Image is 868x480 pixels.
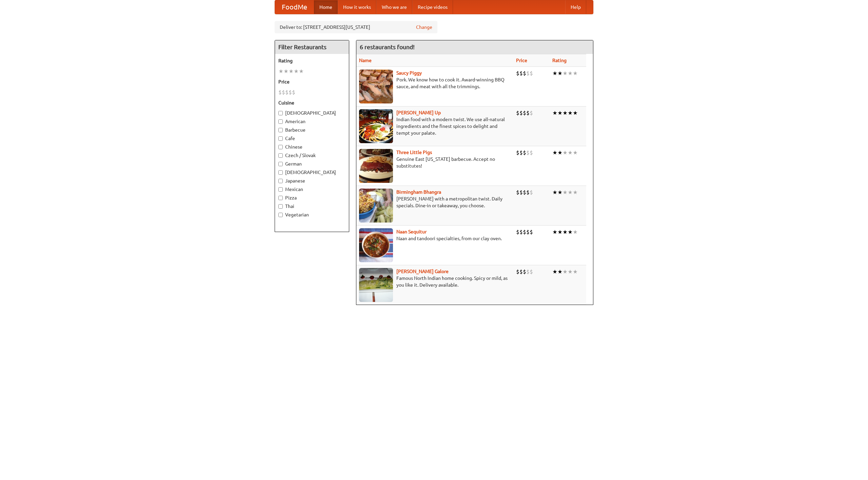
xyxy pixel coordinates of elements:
[526,189,530,196] li: $
[516,58,527,63] a: Price
[359,275,511,288] p: Famous North Indian home cooking. Spicy or mild, as you like it. Delivery available.
[519,109,523,117] li: $
[278,118,346,125] label: American
[563,109,568,117] li: ★
[278,78,346,85] h5: Price
[396,229,427,234] a: Naan Sequitur
[278,99,346,106] h5: Cuisine
[396,110,441,115] b: [PERSON_NAME] Up
[278,143,346,150] label: Chinese
[523,268,526,275] li: $
[278,57,346,64] h5: Rating
[552,268,557,275] li: ★
[282,89,285,96] li: $
[278,136,283,141] input: Cafe
[573,109,578,117] li: ★
[292,89,295,96] li: $
[278,177,346,184] label: Japanese
[278,170,283,175] input: [DEMOGRAPHIC_DATA]
[523,70,526,77] li: $
[519,149,523,156] li: $
[573,268,578,275] li: ★
[568,268,573,275] li: ★
[416,24,432,31] a: Change
[396,70,422,76] a: Saucy Piggy
[519,228,523,236] li: $
[278,187,283,192] input: Mexican
[557,189,563,196] li: ★
[563,149,568,156] li: ★
[359,189,393,223] img: bhangra.jpg
[552,228,557,236] li: ★
[278,127,346,133] label: Barbecue
[359,235,511,242] p: Naan and tandoori specialties, from our clay oven.
[278,111,283,115] input: [DEMOGRAPHIC_DATA]
[278,213,283,217] input: Vegetarian
[526,149,530,156] li: $
[563,228,568,236] li: ★
[278,162,283,166] input: German
[278,68,283,75] li: ★
[283,68,289,75] li: ★
[516,149,519,156] li: $
[526,268,530,275] li: $
[359,156,511,169] p: Genuine East [US_STATE] barbecue. Accept no substitutes!
[552,70,557,77] li: ★
[338,0,376,14] a: How it works
[412,0,453,14] a: Recipe videos
[278,160,346,167] label: German
[359,116,511,136] p: Indian food with a modern twist. We use all-natural ingredients and the finest spices to delight ...
[278,119,283,124] input: American
[516,189,519,196] li: $
[285,89,289,96] li: $
[557,70,563,77] li: ★
[568,149,573,156] li: ★
[278,110,346,116] label: [DEMOGRAPHIC_DATA]
[278,196,283,200] input: Pizza
[396,150,432,155] a: Three Little Pigs
[519,189,523,196] li: $
[516,268,519,275] li: $
[552,149,557,156] li: ★
[563,189,568,196] li: ★
[359,70,393,103] img: saucy.jpg
[526,228,530,236] li: $
[530,109,533,117] li: $
[278,203,346,210] label: Thai
[573,228,578,236] li: ★
[278,194,346,201] label: Pizza
[557,149,563,156] li: ★
[568,109,573,117] li: ★
[359,109,393,143] img: curryup.jpg
[396,189,441,195] a: Birmingham Bhangra
[552,109,557,117] li: ★
[359,58,372,63] a: Name
[530,268,533,275] li: $
[278,152,346,159] label: Czech / Slovak
[523,149,526,156] li: $
[557,268,563,275] li: ★
[523,228,526,236] li: $
[516,70,519,77] li: $
[359,228,393,262] img: naansequitur.jpg
[573,149,578,156] li: ★
[552,58,567,63] a: Rating
[396,269,449,274] b: [PERSON_NAME] Galore
[294,68,299,75] li: ★
[359,268,393,302] img: currygalore.jpg
[278,179,283,183] input: Japanese
[557,228,563,236] li: ★
[519,70,523,77] li: $
[526,109,530,117] li: $
[563,70,568,77] li: ★
[563,268,568,275] li: ★
[530,228,533,236] li: $
[360,44,415,50] ng-pluralize: 6 restaurants found!
[530,70,533,77] li: $
[289,68,294,75] li: ★
[568,70,573,77] li: ★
